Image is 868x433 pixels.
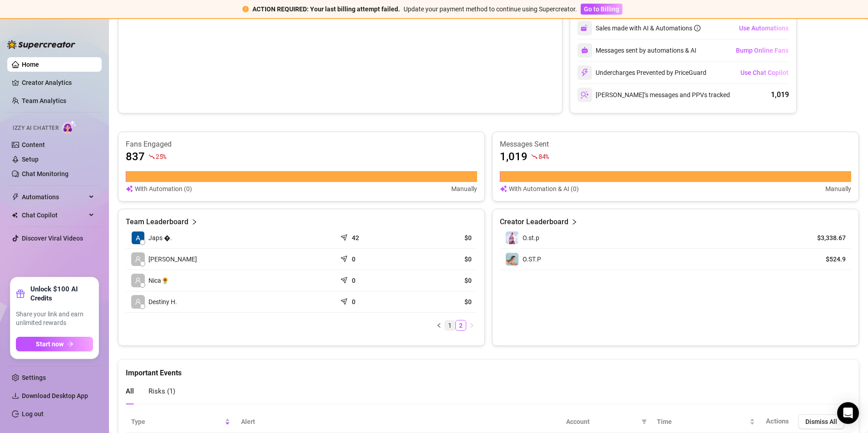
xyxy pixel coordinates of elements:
span: Download Desktop App [22,392,88,399]
img: Japs 🦋 [132,231,144,244]
img: logo-BBDzfeDw.svg [7,40,75,49]
span: left [436,323,442,328]
article: 1,019 [500,149,528,164]
span: Bump Online Fans [736,47,789,54]
article: Creator Leaderboard [500,216,568,227]
div: Open Intercom Messenger [837,402,859,424]
a: Creator Analytics [22,75,94,90]
button: Use Automations [739,21,789,35]
img: svg%3e [126,184,133,194]
a: Team Analytics [22,97,66,104]
span: info-circle [694,25,700,31]
button: left [434,320,444,331]
button: Go to Billing [581,4,622,15]
article: $3,338.67 [804,233,846,242]
img: svg%3e [500,184,507,194]
span: right [191,216,197,227]
span: Update your payment method to continue using Supercreator. [404,5,577,13]
span: download [12,392,19,399]
img: O.ST.P [506,253,518,266]
article: $0 [412,297,472,306]
span: right [571,216,577,227]
span: 84 % [538,152,549,161]
li: 2 [455,320,466,331]
img: svg%3e [581,24,589,32]
article: 0 [352,276,355,285]
article: Fans Engaged [126,139,477,149]
div: Messages sent by automations & AI [577,43,696,58]
span: Risks ( 1 ) [148,387,175,395]
button: right [466,320,477,331]
li: 1 [444,320,455,331]
span: Share your link and earn unlimited rewards [16,310,93,328]
article: 0 [352,255,355,264]
span: Use Automations [739,25,789,32]
span: send [340,275,350,284]
img: AI Chatter [62,120,76,133]
img: svg%3e [581,69,589,77]
span: user [135,277,141,284]
th: Time [651,411,760,433]
article: With Automation & AI (0) [509,184,579,194]
a: Setup [22,156,39,163]
span: O.st.p [523,234,539,241]
article: Manually [451,184,477,194]
span: Japs �. [148,233,172,243]
img: Chat Copilot [12,212,18,218]
div: Undercharges Prevented by PriceGuard [577,65,706,80]
span: Nica🌻 [148,276,169,285]
div: 1,019 [771,89,789,100]
span: Account [566,417,638,427]
a: Chat Monitoring [22,170,69,177]
span: filter [640,415,649,428]
div: Important Events [126,360,851,379]
article: $524.9 [804,255,846,264]
th: Type [126,411,236,433]
span: Type [131,417,223,427]
span: Use Chat Copilot [740,69,789,76]
a: Settings [22,374,46,381]
span: Destiny H. [148,297,177,307]
img: svg%3e [581,47,588,54]
th: Alert [236,411,561,433]
button: Bump Online Fans [735,43,789,58]
a: Log out [22,410,44,418]
li: Next Page [466,320,477,331]
article: $0 [412,276,472,285]
span: fall [148,153,155,160]
article: 42 [352,233,359,242]
article: With Automation (0) [135,184,192,194]
a: Go to Billing [581,5,622,13]
span: O.ST.P [523,256,541,263]
span: send [340,296,350,305]
span: thunderbolt [12,193,19,201]
span: Izzy AI Chatter [13,124,59,133]
span: gift [16,289,25,298]
span: [PERSON_NAME] [148,254,197,264]
a: Content [22,141,45,148]
li: Previous Page [434,320,444,331]
button: Use Chat Copilot [740,65,789,80]
img: svg%3e [581,91,589,99]
span: All [126,387,134,395]
button: Start nowarrow-right [16,337,93,351]
div: Sales made with AI & Automations [596,23,700,33]
div: [PERSON_NAME]’s messages and PPVs tracked [577,88,730,102]
span: arrow-right [67,341,74,347]
span: Actions [766,417,789,425]
span: filter [641,419,647,424]
span: Time [657,417,748,427]
article: 837 [126,149,145,164]
span: Automations [22,190,86,204]
a: 1 [445,320,455,330]
span: send [340,232,350,241]
a: 2 [456,320,466,330]
button: Dismiss All [798,414,844,429]
span: user [135,299,141,305]
strong: ACTION REQUIRED: Your last billing attempt failed. [252,5,400,13]
article: 0 [352,297,355,306]
article: Team Leaderboard [126,216,188,227]
span: fall [531,153,538,160]
a: Home [22,61,39,68]
span: Start now [36,340,64,348]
